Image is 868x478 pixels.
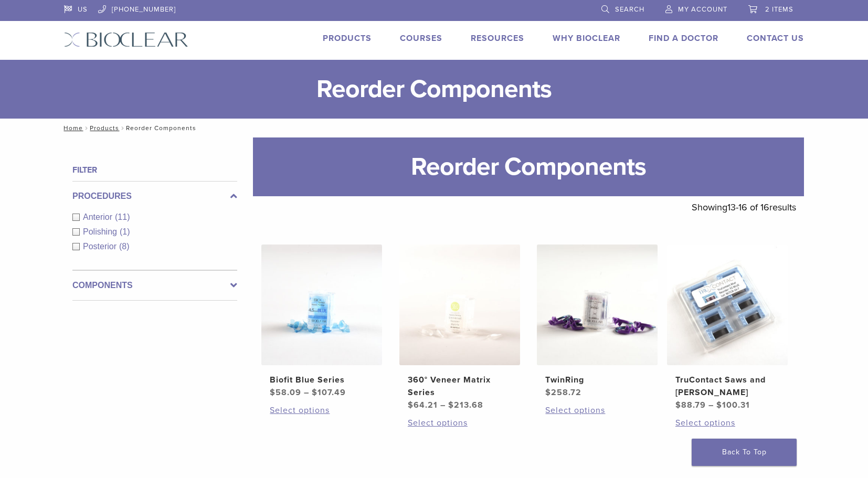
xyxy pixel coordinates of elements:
bdi: 64.21 [408,400,438,410]
img: Biofit Blue Series [261,245,382,365]
bdi: 258.72 [545,387,581,398]
h2: TwinRing [545,374,649,386]
span: My Account [678,5,727,14]
a: Select options for “TwinRing” [545,404,649,417]
a: Find A Doctor [649,33,718,44]
span: 2 items [765,5,793,14]
h2: 360° Veneer Matrix Series [408,374,512,399]
a: Courses [400,33,442,44]
span: (8) [119,242,130,251]
h1: Reorder Components [253,137,804,196]
a: Products [323,33,372,44]
p: Showing results [692,196,796,218]
span: 13-16 of 16 [727,201,769,213]
h2: Biofit Blue Series [270,374,374,386]
bdi: 100.31 [716,400,750,410]
a: Select options for “Biofit Blue Series” [270,404,374,417]
span: Anterior [83,213,115,221]
span: – [708,400,714,410]
span: Posterior [83,242,119,251]
span: $ [716,400,722,410]
img: Bioclear [64,32,188,47]
a: Contact Us [747,33,804,44]
img: 360° Veneer Matrix Series [399,245,520,365]
a: Select options for “TruContact Saws and Sanders” [675,417,779,429]
a: TwinRingTwinRing $258.72 [536,245,659,399]
span: / [83,125,90,131]
span: $ [675,400,681,410]
bdi: 213.68 [448,400,483,410]
a: Resources [471,33,524,44]
span: $ [312,387,317,398]
img: TruContact Saws and Sanders [667,245,788,365]
a: TruContact Saws and SandersTruContact Saws and [PERSON_NAME] [666,245,789,411]
img: TwinRing [537,245,658,365]
span: / [119,125,126,131]
h4: Filter [72,164,237,176]
a: Back To Top [692,439,797,466]
h2: TruContact Saws and [PERSON_NAME] [675,374,779,399]
a: Biofit Blue SeriesBiofit Blue Series [261,245,383,399]
nav: Reorder Components [56,119,812,137]
a: Why Bioclear [553,33,620,44]
a: 360° Veneer Matrix Series360° Veneer Matrix Series [399,245,521,411]
span: (1) [120,227,130,236]
span: $ [545,387,551,398]
bdi: 58.09 [270,387,301,398]
a: Products [90,124,119,132]
span: $ [408,400,414,410]
label: Components [72,279,237,292]
bdi: 88.79 [675,400,706,410]
label: Procedures [72,190,237,203]
span: $ [448,400,454,410]
bdi: 107.49 [312,387,346,398]
span: Polishing [83,227,120,236]
span: – [304,387,309,398]
a: Home [60,124,83,132]
span: (11) [115,213,130,221]
span: – [440,400,446,410]
span: Search [615,5,644,14]
span: $ [270,387,276,398]
a: Select options for “360° Veneer Matrix Series” [408,417,512,429]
